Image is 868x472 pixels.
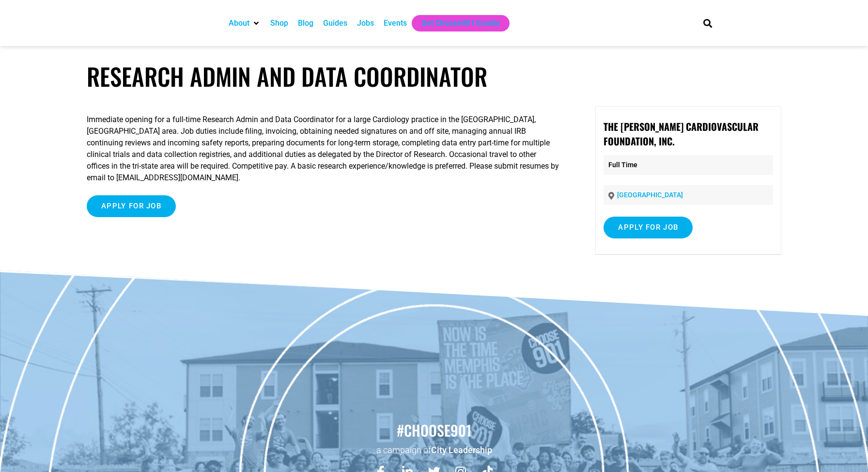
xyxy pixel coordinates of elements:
a: [GEOGRAPHIC_DATA] [617,191,683,199]
a: City Leadership [431,445,492,455]
div: About [224,15,265,31]
a: Jobs [357,17,374,29]
a: Get Choose901 Emails [421,17,500,29]
p: a campaign of [5,444,863,456]
p: Immediate opening for a full-time Research Admin and Data Coordinator for a large Cardiology prac... [87,114,560,184]
a: About [229,17,249,29]
a: Events [384,17,407,29]
h1: Research Admin and Data Coordinator [87,62,781,91]
input: Apply for job [87,195,176,217]
div: Search [700,15,716,31]
h2: #choose901 [5,420,863,441]
strong: The [PERSON_NAME] Cardiovascular Foundation, Inc. [604,119,759,148]
nav: Main nav [224,15,687,31]
a: Shop [270,17,288,29]
input: Apply for job [604,217,693,238]
p: Full Time [604,155,773,175]
a: Guides [323,17,347,29]
a: Blog [298,17,313,29]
